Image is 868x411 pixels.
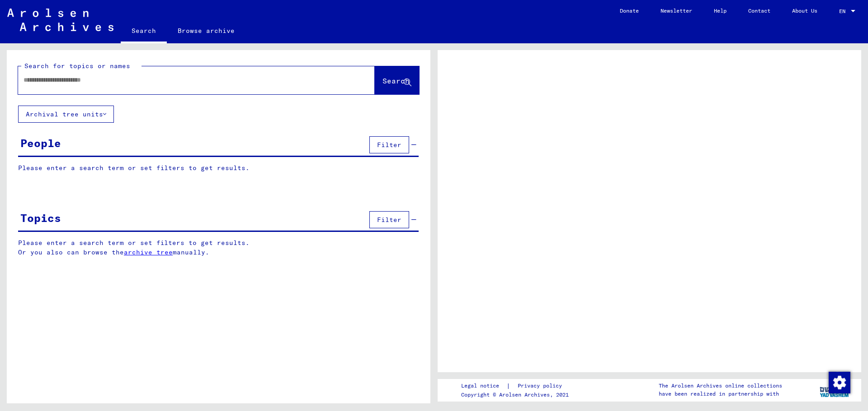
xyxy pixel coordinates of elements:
img: Change consent [829,372,850,393]
a: Search [121,20,167,43]
span: EN [839,8,849,14]
span: Search [382,76,410,85]
div: People [20,135,61,151]
div: Topics [20,210,61,226]
span: Filter [377,141,401,149]
div: | [461,381,573,391]
p: Please enter a search term or set filters to get results. [18,163,419,173]
p: Copyright © Arolsen Archives, 2021 [461,391,573,399]
mat-label: Search for topics or names [24,62,130,70]
button: Filter [369,211,409,228]
p: have been realized in partnership with [659,390,782,398]
a: Browse archive [167,20,245,42]
img: yv_logo.png [818,379,852,401]
button: Filter [369,136,409,153]
button: Archival tree units [18,106,114,123]
p: Please enter a search term or set filters to get results. Or you also can browse the manually. [18,238,419,257]
p: The Arolsen Archives online collections [659,382,782,390]
a: Privacy policy [510,381,573,391]
a: archive tree [124,248,173,256]
button: Search [375,66,419,94]
span: Filter [377,216,401,224]
img: Arolsen_neg.svg [7,9,113,31]
a: Legal notice [461,381,506,391]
